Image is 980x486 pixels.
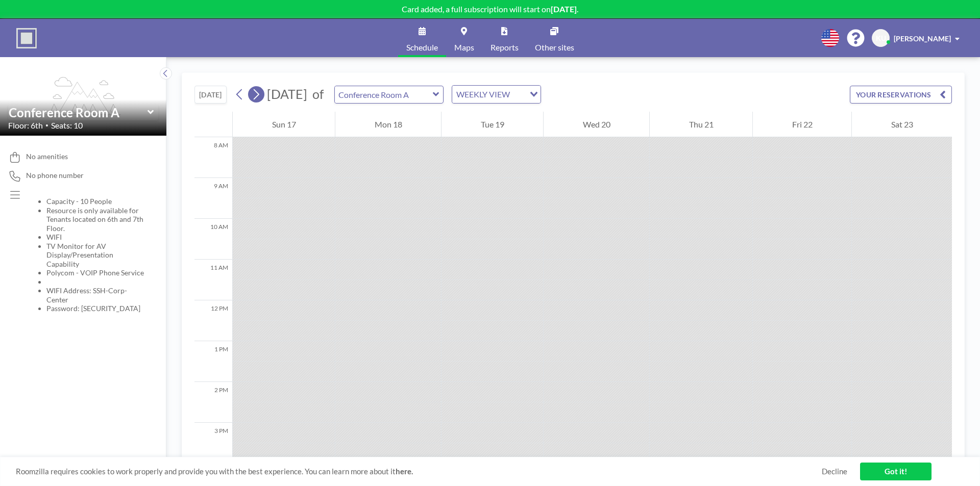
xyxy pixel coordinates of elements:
a: Other sites [527,19,582,57]
span: Seats: 10 [51,120,83,131]
span: Other sites [535,43,574,52]
input: Search for option [513,88,524,101]
span: WEEKLY VIEW [454,88,512,101]
li: Password: [SECURITY_DATA] [46,304,146,313]
div: 10 AM [194,219,232,260]
b: [DATE] [551,4,577,14]
div: 3 PM [194,423,232,464]
span: of [312,86,324,102]
div: Sun 17 [233,112,335,137]
li: WIFI [46,233,146,242]
span: No phone number [26,171,84,180]
a: Decline [822,467,847,476]
div: Tue 19 [442,112,543,137]
span: Maps [454,43,474,52]
button: [DATE] [194,86,227,104]
input: Conference Room A [9,105,148,120]
div: Wed 20 [544,112,649,137]
div: 8 AM [194,137,232,178]
a: here. [396,467,413,476]
div: 1 PM [194,341,232,382]
input: Conference Room A [335,86,433,103]
div: Search for option [452,86,541,103]
li: Resource is only available for Tenants located on 6th and 7th Floor. [46,206,146,233]
div: 12 PM [194,300,232,341]
div: Fri 22 [753,112,851,137]
div: Sat 23 [852,112,952,137]
span: Reports [491,43,519,52]
span: Floor: 6th [8,120,43,131]
a: Got it! [860,463,932,480]
li: Polycom - VOIP Phone Service [46,268,146,277]
span: [PERSON_NAME] [894,34,951,43]
div: 9 AM [194,178,232,219]
a: Schedule [398,19,446,57]
span: Roomzilla requires cookies to work properly and provide you with the best experience. You can lea... [16,467,822,476]
div: 2 PM [194,382,232,423]
img: organization-logo [16,28,37,48]
a: Reports [482,19,527,57]
li: WIFI Address: SSH-Corp-Center [46,286,146,304]
span: KU [876,34,886,43]
span: • [45,122,48,129]
span: Schedule [406,43,438,52]
li: Capacity - 10 People [46,197,146,206]
li: TV Monitor for AV Display/Presentation Capability [46,242,146,269]
button: YOUR RESERVATIONS [850,86,952,104]
span: No amenities [26,152,68,161]
span: [DATE] [267,86,307,101]
div: 11 AM [194,260,232,300]
div: Thu 21 [650,112,752,137]
a: Maps [446,19,482,57]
